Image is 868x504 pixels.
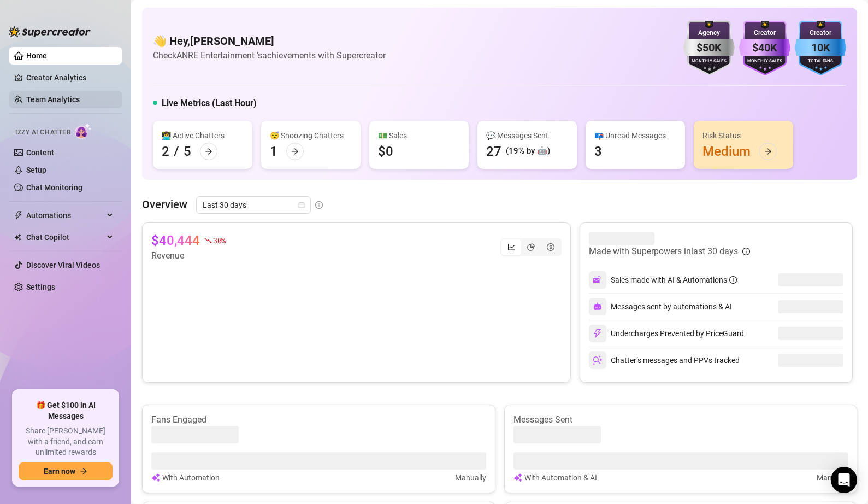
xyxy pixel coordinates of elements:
div: Sales made with AI & Automations [611,274,737,286]
article: $40,444 [151,232,200,249]
div: 😴 Snoozing Chatters [270,130,352,142]
span: Izzy AI Chatter [15,127,70,138]
span: fall [204,237,212,244]
div: Undercharges Prevented by PriceGuard [589,325,744,342]
span: dollar-circle [547,243,554,251]
img: svg%3e [593,302,602,311]
span: 🎁 Get $100 in AI Messages [19,400,113,421]
span: arrow-right [205,148,212,155]
div: $50K [683,39,735,56]
div: 💬 Messages Sent [486,130,568,142]
article: With Automation [162,472,220,484]
div: Chatter’s messages and PPVs tracked [589,351,740,369]
div: Monthly Sales [739,58,790,65]
div: $0 [378,143,393,160]
a: Discover Viral Videos [26,261,100,269]
div: Total Fans [795,58,846,65]
img: svg%3e [151,472,160,484]
div: 10K [795,39,846,56]
span: info-circle [729,276,737,284]
span: arrow-right [764,148,772,155]
div: 3 [594,143,602,160]
span: arrow-right [80,467,87,475]
span: info-circle [315,201,323,209]
div: 👩‍💻 Active Chatters [162,130,244,142]
article: Check ANRE Entertainment 's achievements with Supercreator [153,49,386,62]
article: Revenue [151,249,226,262]
span: line-chart [507,243,515,251]
article: Overview [142,196,187,213]
article: Manually [455,472,486,484]
div: (19% by 🤖) [506,145,550,158]
article: Messages Sent [513,414,848,426]
div: 2 [162,143,169,160]
div: Agency [683,28,735,38]
a: Setup [26,166,46,174]
div: 1 [270,143,277,160]
div: Creator [795,28,846,38]
img: svg%3e [593,329,603,338]
img: svg%3e [513,472,522,484]
a: Settings [26,283,55,291]
span: pie-chart [527,243,535,251]
a: Team Analytics [26,95,80,104]
img: logo-BBDzfeDw.svg [9,26,91,37]
span: calendar [298,202,305,208]
img: svg%3e [593,275,603,285]
article: Made with Superpowers in last 30 days [589,245,738,258]
img: Chat Copilot [14,233,21,241]
a: Content [26,148,54,157]
span: thunderbolt [14,211,23,220]
img: purple-badge-B9DA21FR.svg [739,21,790,75]
span: Automations [26,207,104,224]
span: Earn now [44,467,75,476]
a: Chat Monitoring [26,183,82,192]
div: $40K [739,39,790,56]
div: Creator [739,28,790,38]
span: info-circle [742,248,750,255]
a: Home [26,51,47,60]
article: With Automation & AI [524,472,597,484]
span: Chat Copilot [26,228,104,246]
img: blue-badge-DgoSNQY1.svg [795,21,846,75]
h5: Live Metrics (Last Hour) [162,97,257,110]
div: Messages sent by automations & AI [589,298,732,315]
div: Open Intercom Messenger [831,467,857,493]
h4: 👋 Hey, [PERSON_NAME] [153,33,386,49]
div: 💵 Sales [378,130,460,142]
span: 30 % [213,235,226,245]
article: Manually [817,472,848,484]
div: 📪 Unread Messages [594,130,676,142]
button: Earn nowarrow-right [19,462,113,480]
img: svg%3e [593,355,603,365]
div: Monthly Sales [683,58,735,65]
span: Share [PERSON_NAME] with a friend, and earn unlimited rewards [19,426,113,458]
a: Creator Analytics [26,69,114,86]
div: Risk Status [702,130,784,142]
article: Fans Engaged [151,414,486,426]
span: arrow-right [291,148,299,155]
div: 5 [184,143,191,160]
div: segmented control [500,238,562,256]
div: 27 [486,143,501,160]
img: AI Chatter [75,123,92,139]
img: silver-badge-roxG0hHS.svg [683,21,735,75]
span: Last 30 days [203,197,304,213]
